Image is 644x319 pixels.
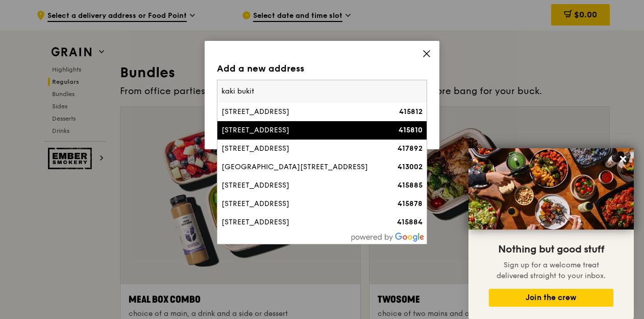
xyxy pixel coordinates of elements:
[221,162,373,172] div: [GEOGRAPHIC_DATA][STREET_ADDRESS]
[615,151,631,167] button: Close
[221,199,373,209] div: [STREET_ADDRESS]
[399,126,423,134] strong: 415810
[221,217,373,227] div: [STREET_ADDRESS]
[497,261,606,280] span: Sign up for a welcome treat delivered straight to your inbox.
[398,199,423,208] strong: 415878
[498,243,604,256] span: Nothing but good stuff
[399,107,423,116] strong: 415812
[398,181,423,190] strong: 415885
[221,107,373,117] div: [STREET_ADDRESS]
[489,289,613,307] button: Join the crew
[398,163,423,171] strong: 413002
[398,144,423,153] strong: 417892
[221,125,373,135] div: [STREET_ADDRESS]
[221,180,373,191] div: [STREET_ADDRESS]
[221,144,373,154] div: [STREET_ADDRESS]
[351,233,425,242] img: powered-by-google.60e8a832.png
[217,61,427,76] div: Add a new address
[397,218,423,226] strong: 415884
[468,148,634,230] img: DSC07876-Edit02-Large.jpeg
